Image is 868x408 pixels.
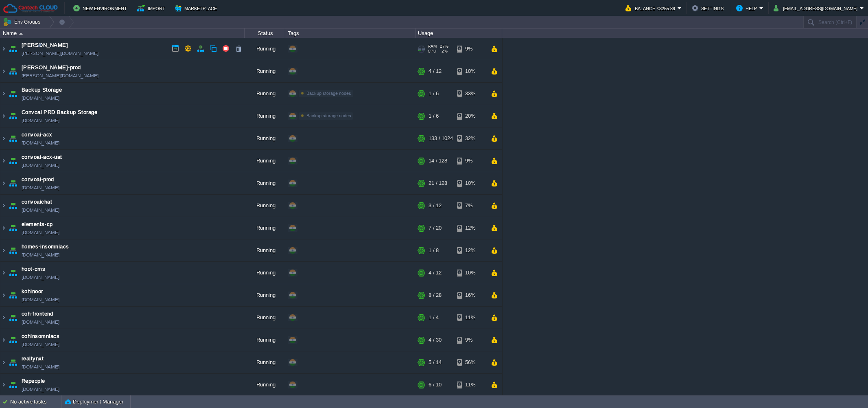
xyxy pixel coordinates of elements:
span: Backup storage nodes [306,91,351,96]
span: [DOMAIN_NAME] [22,116,59,125]
div: 9% [457,150,483,172]
div: 12% [457,239,483,261]
div: 11% [457,374,483,396]
div: Tags [286,29,415,38]
div: Running [245,239,285,261]
span: convoaichat [22,198,52,206]
div: Running [245,307,285,329]
span: RAM [428,44,437,49]
img: AMDAwAAAACH5BAEAAAAALAAAAAABAAEAAAICRAEAOw== [0,105,7,127]
div: Running [245,38,285,60]
button: Help [736,3,759,13]
a: [PERSON_NAME]-prod [22,64,81,72]
div: Running [245,83,285,105]
div: 4 / 30 [429,329,442,351]
img: AMDAwAAAACH5BAEAAAAALAAAAAABAAEAAAICRAEAOw== [0,329,7,351]
a: [DOMAIN_NAME] [22,363,59,371]
span: 27% [440,44,448,49]
img: AMDAwAAAACH5BAEAAAAALAAAAAABAAEAAAICRAEAOw== [0,239,7,261]
img: AMDAwAAAACH5BAEAAAAALAAAAAABAAEAAAICRAEAOw== [0,262,7,284]
div: 56% [457,351,483,373]
a: [DOMAIN_NAME] [22,228,59,237]
a: Backup Storage [22,86,62,94]
div: Running [245,195,285,217]
a: convoai-acx [22,131,52,139]
div: 1 / 6 [429,83,439,105]
a: realtynxt [22,355,44,363]
a: [DOMAIN_NAME] [22,296,59,304]
a: [DOMAIN_NAME] [22,273,59,281]
div: Running [245,105,285,127]
a: homes-insomniacs [22,243,69,251]
img: AMDAwAAAACH5BAEAAAAALAAAAAABAAEAAAICRAEAOw== [7,105,19,127]
img: AMDAwAAAACH5BAEAAAAALAAAAAABAAEAAAICRAEAOw== [0,60,7,82]
img: AMDAwAAAACH5BAEAAAAALAAAAAABAAEAAAICRAEAOw== [0,127,7,149]
img: AMDAwAAAACH5BAEAAAAALAAAAAABAAEAAAICRAEAOw== [7,239,19,261]
a: [PERSON_NAME][DOMAIN_NAME] [22,72,98,80]
div: Usage [416,29,502,38]
button: Deployment Manager [65,398,123,406]
img: AMDAwAAAACH5BAEAAAAALAAAAAABAAEAAAICRAEAOw== [0,38,7,60]
div: Name [1,29,244,38]
a: [PERSON_NAME][DOMAIN_NAME] [22,49,98,57]
img: AMDAwAAAACH5BAEAAAAALAAAAAABAAEAAAICRAEAOw== [7,329,19,351]
img: Cantech Cloud [3,3,58,13]
div: Running [245,150,285,172]
a: [DOMAIN_NAME] [22,385,59,393]
span: Convoai PRD Backup Storage [22,108,97,116]
button: Import [137,3,168,13]
div: 5 / 14 [429,351,442,373]
div: 21 / 128 [429,172,447,194]
div: 10% [457,172,483,194]
a: elements-cp [22,220,53,228]
div: Running [245,127,285,149]
div: 1 / 8 [429,239,439,261]
a: [DOMAIN_NAME] [22,251,59,259]
span: kohinoor [22,287,43,296]
div: Running [245,262,285,284]
img: AMDAwAAAACH5BAEAAAAALAAAAAABAAEAAAICRAEAOw== [7,262,19,284]
img: AMDAwAAAACH5BAEAAAAALAAAAAABAAEAAAICRAEAOw== [0,307,7,329]
div: 7% [457,195,483,217]
span: Backup storage nodes [306,113,351,118]
div: 32% [457,127,483,149]
span: 2% [439,49,448,54]
span: Repeople [22,377,45,385]
div: 20% [457,105,483,127]
img: AMDAwAAAACH5BAEAAAAALAAAAAABAAEAAAICRAEAOw== [7,83,19,105]
div: Running [245,60,285,82]
span: [DOMAIN_NAME] [22,94,59,102]
div: 12% [457,217,483,239]
img: AMDAwAAAACH5BAEAAAAALAAAAAABAAEAAAICRAEAOw== [7,307,19,329]
a: ooh-frontend [22,310,53,318]
a: convoai-acx-uat [22,153,62,161]
img: AMDAwAAAACH5BAEAAAAALAAAAAABAAEAAAICRAEAOw== [7,150,19,172]
img: AMDAwAAAACH5BAEAAAAALAAAAAABAAEAAAICRAEAOw== [0,351,7,373]
div: 11% [457,307,483,329]
button: [EMAIL_ADDRESS][DOMAIN_NAME] [774,3,860,13]
img: AMDAwAAAACH5BAEAAAAALAAAAAABAAEAAAICRAEAOw== [7,195,19,217]
a: convoai-prod [22,175,54,184]
button: Settings [692,3,726,13]
img: AMDAwAAAACH5BAEAAAAALAAAAAABAAEAAAICRAEAOw== [19,33,23,35]
button: Env Groups [3,16,43,28]
div: 33% [457,83,483,105]
img: AMDAwAAAACH5BAEAAAAALAAAAAABAAEAAAICRAEAOw== [7,284,19,306]
img: AMDAwAAAACH5BAEAAAAALAAAAAABAAEAAAICRAEAOw== [7,127,19,149]
a: oohinsomniacs [22,332,59,340]
span: hoot-cms [22,265,45,273]
div: Running [245,374,285,396]
div: 6 / 10 [429,374,442,396]
div: Running [245,351,285,373]
div: Running [245,172,285,194]
a: [DOMAIN_NAME] [22,318,59,326]
button: New Environment [73,3,129,13]
div: 7 / 20 [429,217,442,239]
a: [PERSON_NAME] [22,41,68,49]
a: [DOMAIN_NAME] [22,340,59,349]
